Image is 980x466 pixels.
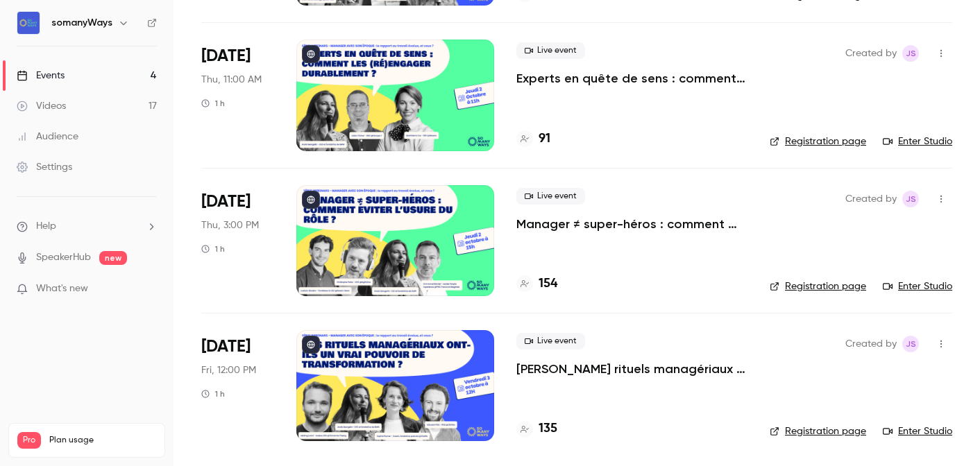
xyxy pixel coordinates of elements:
[516,42,585,59] span: Live event
[516,361,747,377] a: [PERSON_NAME] rituels managériaux ont-ils un vrai pouvoir de transformation ?
[17,219,157,234] li: help-dropdown-opener
[201,218,259,232] span: Thu, 3:00 PM
[17,12,40,34] img: somanyWays
[902,45,919,62] span: Julia Sueur
[845,336,897,352] span: Created by
[516,130,550,148] a: 91
[845,191,897,207] span: Created by
[883,424,952,438] a: Enter Studio
[36,219,56,234] span: Help
[201,73,262,87] span: Thu, 11:00 AM
[539,420,557,438] h4: 135
[516,275,557,293] a: 154
[516,420,557,438] a: 135
[17,99,66,113] div: Videos
[770,135,866,148] a: Registration page
[201,336,251,358] span: [DATE]
[902,336,919,352] span: Julia Sueur
[201,330,274,441] div: Oct 3 Fri, 12:00 PM (Europe/Paris)
[99,251,127,265] span: new
[201,243,225,254] div: 1 h
[883,279,952,293] a: Enter Studio
[201,363,256,377] span: Fri, 12:00 PM
[201,40,274,150] div: Oct 2 Thu, 11:00 AM (Europe/Paris)
[17,432,41,449] span: Pro
[516,333,585,349] span: Live event
[36,250,91,265] a: SpeakerHub
[906,45,916,62] span: JS
[539,130,550,148] h4: 91
[770,424,866,438] a: Registration page
[883,135,952,148] a: Enter Studio
[516,188,585,205] span: Live event
[906,336,916,352] span: JS
[201,185,274,296] div: Oct 2 Thu, 3:00 PM (Europe/Paris)
[906,191,916,207] span: JS
[902,191,919,207] span: Julia Sueur
[201,45,251,67] span: [DATE]
[201,191,251,213] span: [DATE]
[36,282,88,296] span: What's new
[17,130,78,144] div: Audience
[49,435,156,446] span: Plan usage
[201,388,225,399] div: 1 h
[845,45,897,62] span: Created by
[516,216,747,232] a: Manager ≠ super-héros : comment éviter l’usure du rôle ?
[17,69,65,83] div: Events
[140,283,157,295] iframe: Noticeable Trigger
[51,16,112,30] h6: somanyWays
[539,275,557,293] h4: 154
[17,160,72,174] div: Settings
[201,98,225,109] div: 1 h
[516,70,747,87] a: Experts en quête de sens : comment les (ré)engager durablement ?
[770,279,866,293] a: Registration page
